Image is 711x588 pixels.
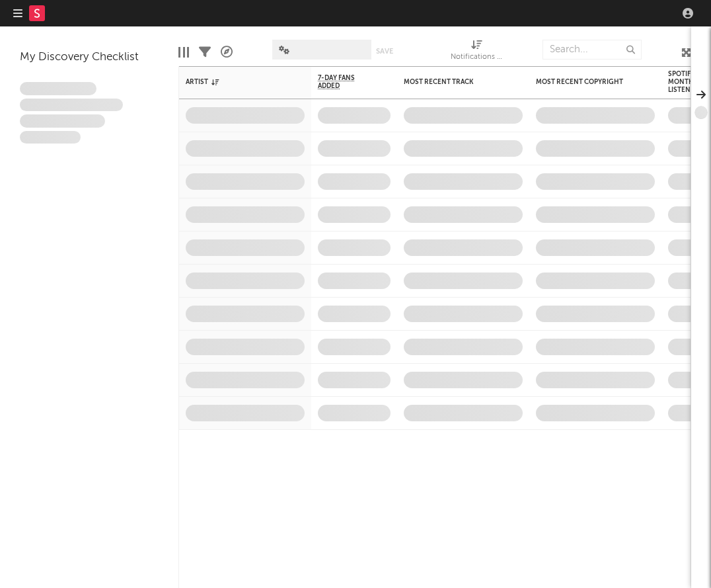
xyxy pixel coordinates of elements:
span: 7-Day Fans Added [318,74,371,90]
span: Praesent ac interdum [20,114,105,128]
div: Edit Columns [178,33,189,71]
div: Most Recent Copyright [536,78,635,86]
div: Notifications (Artist) [451,33,504,71]
div: Filters [199,33,211,71]
div: A&R Pipeline [221,33,233,71]
div: My Discovery Checklist [20,50,159,65]
span: Integer aliquet in purus et [20,99,123,112]
div: Artist [186,78,285,86]
input: Search... [543,40,642,60]
button: Save [376,48,393,55]
div: Notifications (Artist) [451,50,504,65]
div: Most Recent Track [404,78,503,86]
span: Lorem ipsum dolor [20,82,96,95]
span: Aliquam viverra [20,131,81,144]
